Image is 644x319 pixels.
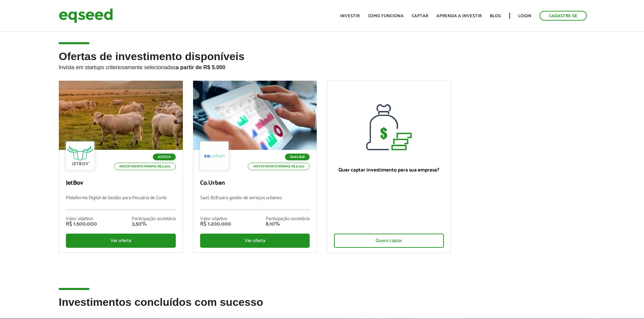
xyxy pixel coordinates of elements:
[66,221,97,227] div: R$ 1.500.000
[200,234,310,248] div: Ver oferta
[132,217,176,221] div: Participação societária
[66,217,97,221] div: Valor objetivo
[66,234,176,248] div: Ver oferta
[193,81,317,253] a: SaaS B2B Investimento mínimo: R$ 5.000 Co.Urban SaaS B2B para gestão de serviços urbanos Valor ob...
[66,180,176,187] p: JetBov
[266,221,310,227] div: 8,10%
[153,154,176,160] p: Agtech
[327,81,451,253] a: Quer captar investimento para sua empresa? Quero captar
[200,221,231,227] div: R$ 1.200.000
[248,163,310,170] p: Investimento mínimo: R$ 5.000
[412,14,428,18] a: Captar
[59,51,586,81] h2: Ofertas de investimento disponíveis
[114,163,176,170] p: Investimento mínimo: R$ 5.000
[176,64,225,70] strong: a partir de R$ 5.000
[490,14,501,18] a: Blog
[59,296,586,318] h2: Investimentos concluídos com sucesso
[340,14,360,18] a: Investir
[66,195,176,210] p: Plataforma Digital de Gestão para Pecuária de Corte
[518,14,531,18] a: Login
[200,180,310,187] p: Co.Urban
[266,217,310,221] div: Participação societária
[436,14,482,18] a: Aprenda a investir
[368,14,404,18] a: Como funciona
[334,234,444,248] div: Quero captar
[132,221,176,227] div: 3,50%
[59,62,586,71] p: Invista em startups criteriosamente selecionadas
[200,217,231,221] div: Valor objetivo
[200,195,310,210] p: SaaS B2B para gestão de serviços urbanos
[59,81,183,253] a: Agtech Investimento mínimo: R$ 5.000 JetBov Plataforma Digital de Gestão para Pecuária de Corte V...
[334,167,444,173] p: Quer captar investimento para sua empresa?
[285,154,310,160] p: SaaS B2B
[59,7,113,25] img: EqSeed
[540,11,587,21] a: Cadastre-se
